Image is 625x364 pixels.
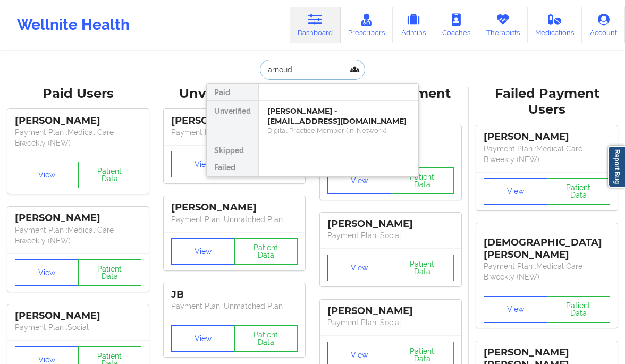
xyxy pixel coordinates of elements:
button: View [327,167,391,194]
a: Therapists [478,7,528,43]
button: View [171,238,235,265]
p: Payment Plan : Social [327,230,454,241]
div: [PERSON_NAME] [171,115,298,127]
div: Paid [207,84,258,101]
button: Patient Data [78,259,142,286]
p: Payment Plan : Social [327,317,454,328]
div: [PERSON_NAME] [327,305,454,317]
a: Dashboard [290,7,341,43]
a: Admins [393,7,434,43]
p: Payment Plan : Social [15,322,141,333]
button: View [15,162,79,188]
div: [PERSON_NAME] [15,115,141,127]
button: Patient Data [547,296,611,323]
p: Payment Plan : Unmatched Plan [171,127,298,138]
p: Payment Plan : Medical Care Biweekly (NEW) [15,127,141,148]
p: Payment Plan : Unmatched Plan [171,214,298,225]
div: Unverified [207,101,258,142]
button: View [171,325,235,352]
div: [DEMOGRAPHIC_DATA][PERSON_NAME] [484,228,610,261]
div: Unverified Users [164,86,305,102]
p: Payment Plan : Medical Care Biweekly (NEW) [15,225,141,246]
a: Coaches [434,7,478,43]
div: Paid Users [7,86,149,102]
div: [PERSON_NAME] [15,212,141,224]
button: Patient Data [78,162,142,188]
div: [PERSON_NAME] [171,201,298,214]
button: Patient Data [234,238,298,265]
button: Patient Data [391,167,454,194]
button: View [171,151,235,177]
div: [PERSON_NAME] [484,131,610,143]
button: Patient Data [547,178,611,205]
a: Report Bug [608,146,625,188]
button: Patient Data [391,255,454,281]
a: Prescribers [341,7,393,43]
div: [PERSON_NAME] - [EMAIL_ADDRESS][DOMAIN_NAME] [267,106,410,126]
a: Medications [528,7,582,43]
button: View [15,259,79,286]
button: Patient Data [234,325,298,352]
div: Failed [207,159,258,176]
div: JB [171,289,298,301]
button: View [484,178,547,205]
button: View [327,255,391,281]
div: [PERSON_NAME] [15,310,141,322]
div: Skipped [207,142,258,159]
p: Payment Plan : Medical Care Biweekly (NEW) [484,261,610,282]
div: Digital Practice Member (In-Network) [267,126,410,135]
div: [PERSON_NAME] [327,218,454,230]
button: View [484,296,547,323]
p: Payment Plan : Medical Care Biweekly (NEW) [484,143,610,165]
a: Account [582,7,625,43]
div: Failed Payment Users [476,86,618,118]
p: Payment Plan : Unmatched Plan [171,301,298,311]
